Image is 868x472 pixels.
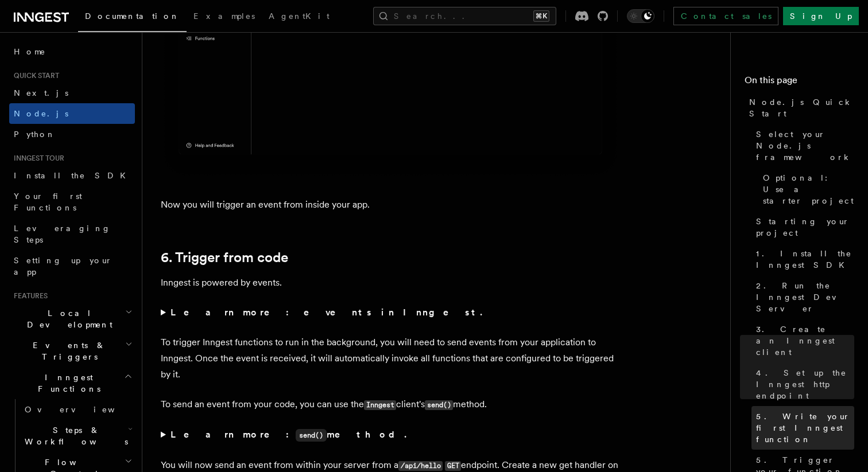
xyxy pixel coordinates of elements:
[9,291,48,301] span: Features
[445,461,461,471] code: GET
[9,83,135,103] a: Next.js
[14,224,111,244] span: Leveraging Steps
[187,3,262,31] a: Examples
[751,211,854,243] a: Starting your project
[758,167,854,211] a: Optional: Use a starter project
[9,250,135,282] a: Setting up your app
[9,186,135,218] a: Your first Functions
[763,172,854,206] span: Optional: Use a starter project
[398,461,443,471] code: /api/hello
[9,372,124,395] span: Inngest Functions
[161,305,620,321] summary: Learn more: events in Inngest.
[170,429,409,440] strong: Learn more: method.
[756,323,854,358] span: 3. Create an Inngest client
[751,124,854,167] a: Select your Node.js framework
[9,124,135,145] a: Python
[14,256,113,276] span: Setting up your app
[9,367,135,399] button: Inngest Functions
[20,424,128,447] span: Steps & Workflows
[14,171,133,180] span: Install the SDK
[85,11,180,21] span: Documentation
[161,249,288,266] a: 6. Trigger from code
[262,3,336,31] a: AgentKit
[751,319,854,362] a: 3. Create an Inngest client
[20,399,135,420] a: Overview
[14,88,68,97] span: Next.js
[9,335,135,367] button: Events & Triggers
[193,11,255,21] span: Examples
[9,41,135,62] a: Home
[373,7,556,25] button: Search...⌘K
[751,243,854,275] a: 1. Install the Inngest SDK
[9,218,135,250] a: Leveraging Steps
[756,128,854,163] span: Select your Node.js framework
[14,130,56,139] span: Python
[9,303,135,335] button: Local Development
[425,400,453,410] code: send()
[749,96,854,119] span: Node.js Quick Start
[751,362,854,406] a: 4. Set up the Inngest http endpoint
[673,7,778,25] a: Contact sales
[296,429,327,442] code: send()
[756,280,854,314] span: 2. Run the Inngest Dev Server
[9,340,125,362] span: Events & Triggers
[364,400,396,410] code: Inngest
[745,73,854,92] h4: On this page
[783,7,859,25] a: Sign Up
[161,197,620,213] p: Now you will trigger an event from inside your app.
[533,10,549,22] kbd: ⌘K
[14,109,68,118] span: Node.js
[745,92,854,124] a: Node.js Quick Start
[78,3,187,32] a: Documentation
[161,396,620,413] p: To send an event from your code, you can use the client's method.
[627,9,654,23] button: Toggle dark mode
[14,46,46,57] span: Home
[161,427,620,443] summary: Learn more:send()method.
[9,307,125,330] span: Local Development
[25,405,143,414] span: Overview
[170,307,485,318] strong: Learn more: events in Inngest.
[756,216,854,239] span: Starting your project
[9,103,135,124] a: Node.js
[161,275,620,291] p: Inngest is powered by events.
[14,192,82,212] span: Your first Functions
[756,248,854,271] span: 1. Install the Inngest SDK
[756,367,854,401] span: 4. Set up the Inngest http endpoint
[9,165,135,186] a: Install the SDK
[20,420,135,452] button: Steps & Workflows
[161,334,620,383] p: To trigger Inngest functions to run in the background, you will need to send events from your app...
[751,406,854,450] a: 5. Write your first Inngest function
[751,275,854,319] a: 2. Run the Inngest Dev Server
[9,71,59,80] span: Quick start
[9,154,64,163] span: Inngest tour
[756,411,854,445] span: 5. Write your first Inngest function
[269,11,330,21] span: AgentKit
